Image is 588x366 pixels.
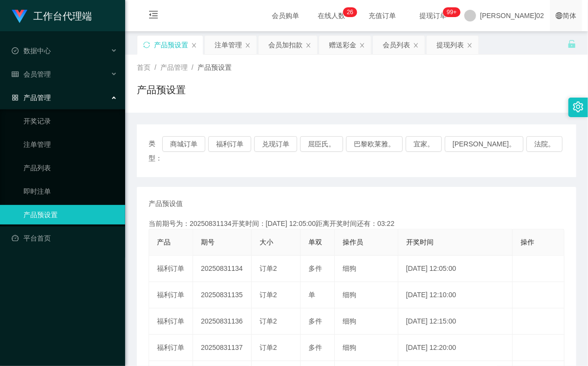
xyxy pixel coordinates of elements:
[192,63,194,71] span: /
[12,71,19,78] i: 图标： table
[436,36,464,54] div: 提现列表
[157,238,171,246] span: 产品
[335,308,398,335] td: 细狗
[154,36,188,54] div: 产品预设置
[149,136,162,165] span: 类型：
[12,10,27,23] img: logo.9652507e.png
[335,256,398,282] td: 细狗
[149,256,193,282] td: 福利订单
[413,42,419,48] i: 图标： 关闭
[160,63,188,71] span: 产品管理
[137,0,170,32] i: 图标： menu-fold
[335,282,398,308] td: 细狗
[260,317,277,325] span: 订单2
[33,0,92,32] h1: 工作台代理端
[23,182,117,201] a: 即时注单
[260,344,277,351] span: 订单2
[23,70,51,78] font: 会员管理
[149,199,183,209] span: 产品预设值
[245,42,251,48] i: 图标： 关闭
[143,41,150,48] i: 图标： 同步
[308,238,322,246] span: 单双
[193,335,252,361] td: 20250831137
[268,36,303,54] div: 会员加扣款
[343,238,363,246] span: 操作员
[149,308,193,335] td: 福利订单
[215,36,242,54] div: 注单管理
[308,317,322,325] span: 多件
[154,63,156,71] span: /
[23,158,117,178] a: 产品列表
[398,335,513,361] td: [DATE] 12:20:00
[343,7,357,17] sup: 26
[383,36,410,54] div: 会员列表
[12,228,117,248] a: 图标： 仪表板平台首页
[23,111,117,131] a: 开奖记录
[12,12,92,20] a: 工作台代理端
[398,308,513,335] td: [DATE] 12:15:00
[197,63,232,71] span: 产品预设置
[359,42,365,48] i: 图标： 关闭
[12,47,19,54] i: 图标： check-circle-o
[308,344,322,351] span: 多件
[191,42,197,48] i: 图标： 关闭
[260,264,277,272] span: 订单2
[521,238,534,246] span: 操作
[300,136,343,152] button: 屈臣氏。
[260,238,273,246] span: 大小
[335,335,398,361] td: 细狗
[308,291,315,299] span: 单
[12,94,19,101] i: 图标： AppStore-O
[23,47,51,55] font: 数据中心
[573,102,584,112] i: 图标： 设置
[556,12,563,19] i: 图标： global
[193,282,252,308] td: 20250831135
[137,63,151,71] span: 首页
[149,282,193,308] td: 福利订单
[329,36,356,54] div: 赠送彩金
[369,12,396,20] font: 充值订单
[260,291,277,299] span: 订单2
[193,308,252,335] td: 20250831136
[149,335,193,361] td: 福利订单
[137,82,186,97] h1: 产品预设置
[308,264,322,272] span: 多件
[467,42,473,48] i: 图标： 关闭
[208,136,251,152] button: 福利订单
[305,42,311,48] i: 图标： 关闭
[526,136,563,152] button: 法院。
[419,12,447,20] font: 提现订单
[149,219,565,229] div: 当前期号为：20250831134开奖时间：[DATE] 12:05:00距离开奖时间还有：03:22
[254,136,297,152] button: 兑现订单
[567,40,576,48] i: 图标： 解锁
[406,238,434,246] span: 开奖时间
[347,7,350,17] p: 2
[23,135,117,154] a: 注单管理
[193,256,252,282] td: 20250831134
[443,7,460,17] sup: 1026
[346,136,403,152] button: 巴黎欧莱雅。
[563,12,576,20] font: 简体
[350,7,353,17] p: 6
[398,282,513,308] td: [DATE] 12:10:00
[445,136,523,152] button: [PERSON_NAME]。
[162,136,205,152] button: 商城订单
[398,256,513,282] td: [DATE] 12:05:00
[318,12,345,20] font: 在线人数
[23,205,117,224] a: 产品预设置
[406,136,442,152] button: 宜家。
[23,94,51,102] font: 产品管理
[201,238,215,246] span: 期号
